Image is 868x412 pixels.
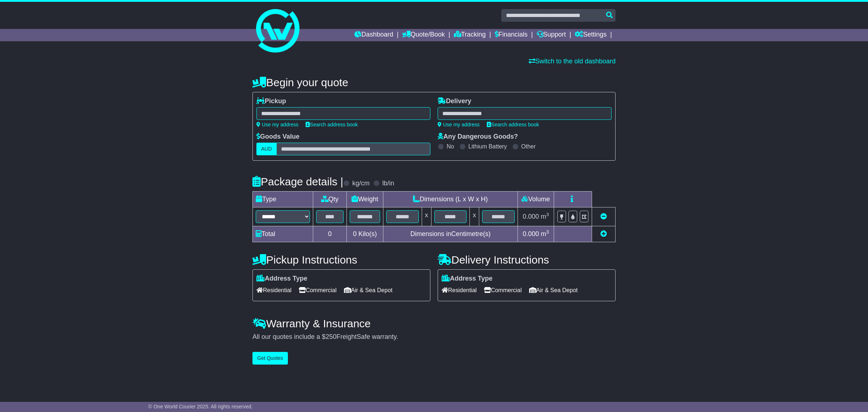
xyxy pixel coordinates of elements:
[383,192,518,207] td: Dimensions (L x W x H)
[252,318,616,329] h4: Warranty & Insurance
[313,192,347,207] td: Qty
[344,285,393,296] span: Air & Sea Depot
[353,230,357,237] span: 0
[575,29,607,41] a: Settings
[487,122,539,127] a: Search address book
[148,404,253,409] span: © One World Courier 2025. All rights reserved.
[252,176,343,188] h4: Package details |
[306,122,358,127] a: Search address book
[529,285,578,296] span: Air & Sea Depot
[252,254,430,266] h4: Pickup Instructions
[470,207,479,226] td: x
[541,213,549,220] span: m
[347,192,383,207] td: Weight
[253,192,313,207] td: Type
[313,226,347,242] td: 0
[252,333,616,341] div: All our quotes include a $ FreightSafe warranty.
[600,230,607,237] a: Add new item
[546,229,549,235] sup: 3
[253,226,313,242] td: Total
[523,230,539,237] span: 0.000
[541,230,549,237] span: m
[442,285,477,296] span: Residential
[256,133,299,141] label: Goods Value
[523,213,539,220] span: 0.000
[529,58,616,65] a: Switch to the old dashboard
[347,226,383,242] td: Kilo(s)
[256,122,298,127] a: Use my address
[438,254,616,266] h4: Delivery Instructions
[256,143,277,155] label: AUD
[402,29,445,41] a: Quote/Book
[518,192,554,207] td: Volume
[447,143,454,150] label: No
[438,97,471,105] label: Delivery
[484,285,522,296] span: Commercial
[354,29,393,41] a: Dashboard
[256,275,307,283] label: Address Type
[252,352,288,365] button: Get Quotes
[256,97,286,105] label: Pickup
[521,143,536,150] label: Other
[422,207,431,226] td: x
[454,29,486,41] a: Tracking
[438,133,518,141] label: Any Dangerous Goods?
[382,180,394,188] label: lb/in
[600,213,607,220] a: Remove this item
[256,285,292,296] span: Residential
[495,29,528,41] a: Financials
[442,275,493,283] label: Address Type
[352,180,370,188] label: kg/cm
[468,143,507,150] label: Lithium Battery
[383,226,518,242] td: Dimensions in Centimetre(s)
[299,285,336,296] span: Commercial
[325,333,336,340] span: 250
[252,76,616,88] h4: Begin your quote
[546,212,549,217] sup: 3
[537,29,566,41] a: Support
[438,122,480,127] a: Use my address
